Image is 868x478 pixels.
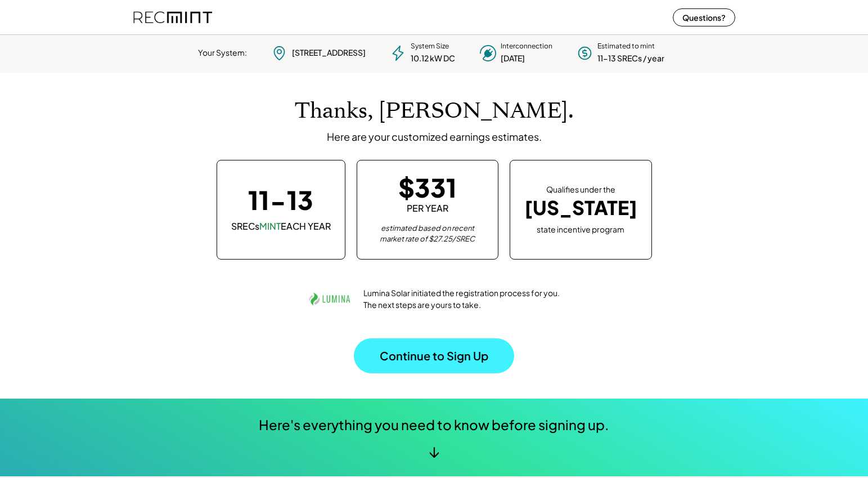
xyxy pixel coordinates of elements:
[292,47,366,59] div: [STREET_ADDRESS]
[411,53,455,64] div: 10.12 kW DC
[363,287,561,311] div: Lumina Solar initiated the registration process for you. The next steps are yours to take.
[597,53,664,64] div: 11-13 SRECs / year
[307,276,352,321] img: lumina.png
[327,130,542,143] div: Here are your customized earnings estimates.
[411,42,449,51] div: System Size
[371,223,484,245] div: estimated based on recent market rate of $27.25/SREC
[398,175,457,200] div: $331
[597,42,655,51] div: Estimated to mint
[259,220,281,232] font: MINT
[407,202,448,215] div: PER YEAR
[248,187,313,212] div: 11-13
[524,196,637,220] div: [US_STATE]
[501,42,552,51] div: Interconnection
[231,220,331,233] div: SRECs EACH YEAR
[354,338,514,373] button: Continue to Sign Up
[198,47,247,59] div: Your System:
[133,2,212,32] img: recmint-logotype%403x%20%281%29.jpeg
[501,53,525,64] div: [DATE]
[259,416,609,435] div: Here's everything you need to know before signing up.
[537,222,624,235] div: state incentive program
[429,443,439,459] div: ↓
[546,184,615,195] div: Qualifies under the
[295,98,574,124] h1: Thanks, [PERSON_NAME].
[673,8,735,26] button: Questions?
